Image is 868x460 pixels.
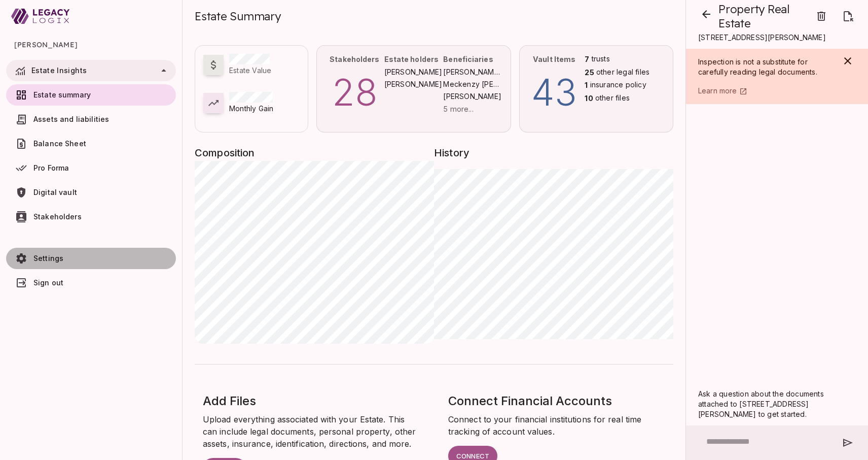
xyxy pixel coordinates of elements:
[6,206,176,227] a: Stakeholders
[195,145,434,161] span: Composition
[203,414,418,449] span: Upload everything associated with your Estate. This can include legal documents, personal propert...
[448,393,612,408] span: Connect Financial Accounts
[14,32,168,57] span: [PERSON_NAME]
[6,60,176,81] div: Estate Insights
[698,85,831,96] a: Learn more
[585,67,594,78] p: 25
[33,90,91,99] span: Estate summary
[384,67,444,77] span: [PERSON_NAME]
[229,104,273,113] span: Monthly Gain
[6,248,176,269] a: Settings
[596,67,649,78] span: other legal files
[434,145,673,161] span: History
[448,414,644,437] span: Connect to your financial institutions for real time tracking of account values.
[31,66,87,75] span: Estate Insights
[443,54,493,65] h6: Beneficiaries
[443,91,502,102] span: [PERSON_NAME]
[384,54,439,65] h6: Estate holders
[533,55,576,63] span: Vault Items
[229,66,271,75] span: Estate Value
[6,133,176,154] a: Balance Sheet
[443,104,502,115] p: 5 more...
[698,57,817,76] span: Inspection is not a substitute for carefully reading legal documents.
[592,54,610,65] span: trusts
[698,86,737,95] span: Learn more
[33,254,63,262] span: Settings
[325,65,384,120] p: 28
[686,389,868,425] span: Ask a question about the documents attached to [STREET_ADDRESS] [PERSON_NAME] to get started.
[718,2,809,30] span: Property Real Estate
[456,452,489,460] span: Connect
[33,188,77,196] span: Digital vault
[330,55,379,63] span: Stakeholders
[33,212,82,221] span: Stakeholders
[595,93,630,104] span: other files
[585,54,589,65] p: 7
[6,182,176,203] a: Digital vault
[585,93,593,104] p: 10
[33,278,63,287] span: Sign out
[33,163,69,172] span: Pro Forma
[590,80,646,91] span: insurance policy
[443,79,502,89] span: Meckenzy [PERSON_NAME]
[33,139,86,148] span: Balance Sheet
[203,393,256,408] span: Add Files
[443,67,502,77] span: [PERSON_NAME] and [PERSON_NAME] 2024 Irrevocable Life Insurance Trust
[686,32,868,49] span: [STREET_ADDRESS][PERSON_NAME]
[384,79,444,89] span: [PERSON_NAME]
[6,84,176,106] a: Estate summary
[528,65,581,120] p: 43
[6,157,176,179] a: Pro Forma
[585,80,588,91] p: 1
[6,109,176,130] a: Assets and liabilities
[195,9,281,23] span: Estate Summary
[6,272,176,293] a: Sign out
[33,115,109,123] span: Assets and liabilities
